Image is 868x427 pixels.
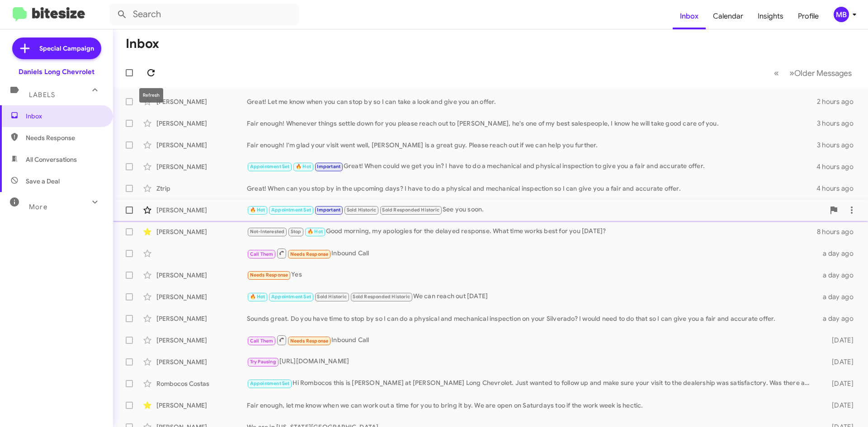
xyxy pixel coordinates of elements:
[247,291,817,302] div: We can reach out [DATE]
[39,44,94,53] span: Special Campaign
[250,229,285,235] span: Not-Interested
[247,378,817,389] div: Hi Rombocos this is [PERSON_NAME] at [PERSON_NAME] Long Chevrolet. Just wanted to follow up and m...
[156,162,247,171] div: [PERSON_NAME]
[250,251,274,257] span: Call Them
[817,379,861,388] div: [DATE]
[817,314,861,323] div: a day ago
[26,133,103,142] span: Needs Response
[250,272,288,278] span: Needs Response
[156,357,247,366] div: [PERSON_NAME]
[247,205,825,215] div: See you soon.
[250,359,276,365] span: Try Pausing
[817,249,861,258] div: a day ago
[347,207,377,213] span: Sold Historic
[247,401,817,410] div: Fair enough, let me know when we can work out a time for you to bring it by. We are open on Satur...
[250,164,290,169] span: Appointment Set
[816,162,861,171] div: 4 hours ago
[247,184,816,193] div: Great! When can you stop by in the upcoming days? I have to do a physical and mechanical inspecti...
[817,97,861,106] div: 2 hours ago
[26,155,77,164] span: All Conversations
[247,141,817,150] div: Fair enough! I'm glad your visit went well, [PERSON_NAME] is a great guy. Please reach out if we ...
[382,207,439,213] span: Sold Responded Historic
[791,3,826,29] a: Profile
[156,336,247,345] div: [PERSON_NAME]
[26,177,60,186] span: Save a Deal
[156,141,247,150] div: [PERSON_NAME]
[109,4,299,25] input: Search
[673,3,706,29] a: Inbox
[156,314,247,323] div: [PERSON_NAME]
[247,161,816,172] div: Great! When could we get you in? I have to do a mechanical and physical inspection to give you a ...
[750,3,791,29] a: Insights
[290,251,329,257] span: Needs Response
[789,67,794,79] span: »
[156,292,247,301] div: [PERSON_NAME]
[817,141,861,150] div: 3 hours ago
[769,64,784,82] button: Previous
[156,184,247,193] div: Ztrip
[317,294,347,300] span: Sold Historic
[126,37,159,51] h1: Inbox
[784,64,857,82] button: Next
[29,203,47,211] span: More
[247,334,817,346] div: Inbound Call
[156,401,247,410] div: [PERSON_NAME]
[307,229,323,235] span: 🔥 Hot
[296,164,311,169] span: 🔥 Hot
[317,164,340,169] span: Important
[834,7,849,22] div: MB
[826,7,858,22] button: MB
[817,227,861,236] div: 8 hours ago
[29,91,55,99] span: Labels
[12,38,101,59] a: Special Campaign
[817,336,861,345] div: [DATE]
[817,271,861,280] div: a day ago
[247,357,817,367] div: [URL][DOMAIN_NAME]
[271,207,311,213] span: Appointment Set
[769,64,857,82] nav: Page navigation example
[156,379,247,388] div: Rombocos Costas
[247,119,817,128] div: Fair enough! Whenever things settle down for you please reach out to [PERSON_NAME], he's one of m...
[250,207,265,213] span: 🔥 Hot
[250,380,290,386] span: Appointment Set
[353,294,410,300] span: Sold Responded Historic
[139,88,163,103] div: Refresh
[774,67,779,79] span: «
[247,248,817,259] div: Inbound Call
[156,227,247,236] div: [PERSON_NAME]
[317,207,340,213] span: Important
[817,357,861,366] div: [DATE]
[817,401,861,410] div: [DATE]
[706,3,750,29] a: Calendar
[247,270,817,280] div: Yes
[247,97,817,106] div: Great! Let me know when you can stop by so I can take a look and give you an offer.
[19,67,94,76] div: Daniels Long Chevrolet
[250,294,265,300] span: 🔥 Hot
[794,68,852,78] span: Older Messages
[247,314,817,323] div: Sounds great. Do you have time to stop by so I can do a physical and mechanical inspection on you...
[156,119,247,128] div: [PERSON_NAME]
[816,184,861,193] div: 4 hours ago
[156,97,247,106] div: [PERSON_NAME]
[817,119,861,128] div: 3 hours ago
[291,229,302,235] span: Stop
[247,226,817,237] div: Good morning, my apologies for the delayed response. What time works best for you [DATE]?
[156,271,247,280] div: [PERSON_NAME]
[156,206,247,215] div: [PERSON_NAME]
[26,112,103,121] span: Inbox
[290,338,329,344] span: Needs Response
[271,294,311,300] span: Appointment Set
[250,338,274,344] span: Call Them
[817,292,861,301] div: a day ago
